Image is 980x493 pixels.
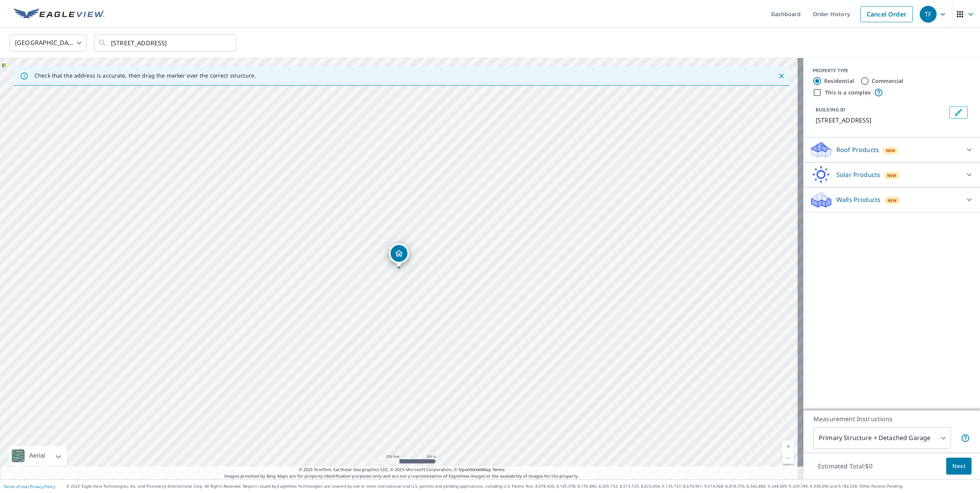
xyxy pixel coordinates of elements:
[299,467,505,473] span: © 2025 TomTom, Earthstar Geographics SIO, © 2025 Microsoft Corporation, ©
[836,170,880,179] p: Solar Products
[776,71,786,81] button: Close
[783,452,794,464] a: Current Level 17, Zoom Out
[816,116,946,125] p: [STREET_ADDRESS]
[824,77,854,85] label: Residential
[10,32,86,54] div: [GEOGRAPHIC_DATA]
[66,483,976,489] p: © 2025 Eagle View Technologies, Inc. and Pictometry International Corp. All Rights Reserved. Repo...
[783,441,794,452] a: Current Level 17, Zoom In
[872,77,904,85] label: Commercial
[27,446,48,465] div: Aerial
[111,32,220,54] input: Search by address or latitude-longitude
[809,141,974,159] div: Roof ProductsNew
[813,414,970,424] p: Measurement Instructions
[9,446,66,465] div: Aerial
[860,6,913,22] a: Cancel Order
[492,467,505,472] a: Terms
[825,89,871,96] label: This is a complex
[920,6,937,23] div: TF
[35,72,256,79] p: Check that the address is accurate, then drag the marker over the correct structure.
[952,462,965,471] span: Next
[816,106,845,113] p: BUILDING ID
[887,197,897,203] span: New
[4,484,55,489] p: |
[813,67,971,74] div: PROPERTY TYPE
[14,8,104,20] img: EV Logo
[886,147,896,154] span: New
[961,433,970,443] span: Your report will include the primary structure and a detached garage if one exists.
[459,467,491,472] a: OpenStreetMap
[946,458,972,475] button: Next
[812,458,879,475] p: Estimated Total: $0
[389,243,409,267] div: Dropped pin, building 1, Residential property, 7612 Queens Way Ellenton, FL 34222
[949,106,968,119] button: Edit building 1
[809,165,974,184] div: Solar ProductsNew
[4,484,28,489] a: Terms of Use
[813,427,951,449] div: Primary Structure + Detached Garage
[836,145,879,154] p: Roof Products
[836,195,881,204] p: Walls Products
[30,484,55,489] a: Privacy Policy
[887,172,897,179] span: New
[809,190,974,209] div: Walls ProductsNew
